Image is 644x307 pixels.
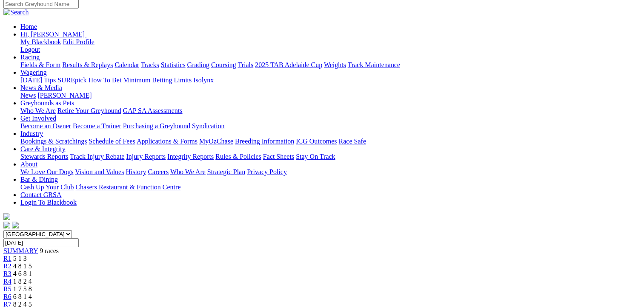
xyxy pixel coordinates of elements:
[20,76,641,84] div: Wagering
[3,238,79,247] input: Select date
[20,138,641,145] div: Industry
[20,199,77,206] a: Login To Blackbook
[13,262,32,270] span: 4 8 1 5
[20,76,56,84] a: [DATE] Tips
[126,168,146,175] a: History
[37,92,92,99] a: [PERSON_NAME]
[20,46,40,53] a: Logout
[20,31,85,38] span: Hi, [PERSON_NAME]
[20,161,37,168] a: About
[3,262,11,270] a: R2
[20,168,73,175] a: We Love Our Dogs
[20,92,36,99] a: News
[207,168,245,175] a: Strategic Plan
[114,61,139,68] a: Calendar
[62,61,113,68] a: Results & Replays
[338,138,366,145] a: Race Safe
[247,168,287,175] a: Privacy Policy
[20,54,40,61] a: Racing
[235,138,294,145] a: Breeding Information
[3,278,11,285] a: R4
[192,122,224,130] a: Syndication
[296,153,335,160] a: Stay On Track
[238,61,253,68] a: Trials
[3,270,11,277] a: R3
[73,122,121,130] a: Become a Trainer
[348,61,400,68] a: Track Maintenance
[20,115,56,122] a: Get Involved
[20,183,641,191] div: Bar & Dining
[75,183,180,191] a: Chasers Restaurant & Function Centre
[13,293,32,300] span: 6 8 1 4
[13,255,27,262] span: 5 1 3
[123,107,183,114] a: GAP SA Assessments
[3,285,11,293] a: R5
[20,138,87,145] a: Bookings & Scratchings
[324,61,346,68] a: Weights
[20,153,641,161] div: Care & Integrity
[123,122,190,130] a: Purchasing a Greyhound
[199,138,233,145] a: MyOzChase
[141,61,159,68] a: Tracks
[20,69,47,76] a: Wagering
[20,61,641,69] div: Racing
[20,183,74,191] a: Cash Up Your Club
[20,38,641,54] div: Hi, [PERSON_NAME]
[89,138,135,145] a: Schedule of Fees
[126,153,166,160] a: Injury Reports
[89,76,122,84] a: How To Bet
[3,222,10,228] img: facebook.svg
[296,138,337,145] a: ICG Outcomes
[20,92,641,99] div: News & Media
[20,130,43,137] a: Industry
[3,8,29,16] img: Search
[20,107,641,115] div: Greyhounds as Pets
[63,38,94,45] a: Edit Profile
[170,168,206,175] a: Who We Are
[187,61,209,68] a: Grading
[20,153,68,160] a: Stewards Reports
[40,247,59,254] span: 9 races
[75,168,124,175] a: Vision and Values
[20,99,74,107] a: Greyhounds as Pets
[161,61,186,68] a: Statistics
[13,270,32,277] span: 4 6 8 1
[20,61,60,68] a: Fields & Form
[148,168,169,175] a: Careers
[12,222,19,228] img: twitter.svg
[20,38,61,45] a: My Blackbook
[137,138,197,145] a: Applications & Forms
[20,107,56,114] a: Who We Are
[20,168,641,176] div: About
[20,145,66,152] a: Care & Integrity
[211,61,236,68] a: Coursing
[13,285,32,293] span: 1 7 5 8
[123,76,192,84] a: Minimum Betting Limits
[20,191,61,198] a: Contact GRSA
[57,76,86,84] a: SUREpick
[70,153,124,160] a: Track Injury Rebate
[20,31,86,38] a: Hi, [PERSON_NAME]
[3,213,10,220] img: logo-grsa-white.png
[20,23,37,30] a: Home
[20,176,58,183] a: Bar & Dining
[3,247,38,254] a: SUMMARY
[167,153,214,160] a: Integrity Reports
[215,153,261,160] a: Rules & Policies
[57,107,121,114] a: Retire Your Greyhound
[263,153,294,160] a: Fact Sheets
[20,122,71,130] a: Become an Owner
[255,61,322,68] a: 2025 TAB Adelaide Cup
[20,122,641,130] div: Get Involved
[13,278,32,285] span: 1 8 2 4
[20,84,62,91] a: News & Media
[193,76,214,84] a: Isolynx
[3,293,11,300] a: R6
[3,255,11,262] a: R1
